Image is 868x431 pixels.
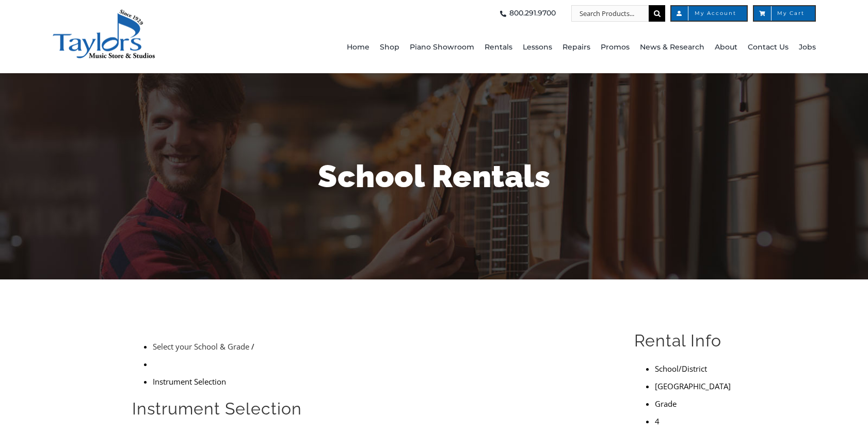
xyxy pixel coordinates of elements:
[153,341,249,352] a: Select your School & Grade
[347,39,369,56] span: Home
[601,22,630,73] a: Promos
[132,398,610,420] h2: Instrument Selection
[655,377,736,395] li: [GEOGRAPHIC_DATA]
[715,22,737,73] a: About
[764,11,805,16] span: My Cart
[251,22,816,73] nav: Main Menu
[485,22,512,73] a: Rentals
[523,39,552,56] span: Lessons
[562,22,590,73] a: Repairs
[753,5,816,22] a: My Cart
[485,39,512,56] span: Rentals
[251,5,816,22] nav: Top Right
[380,22,399,73] a: Shop
[132,155,736,198] h1: School Rentals
[52,8,155,18] a: taylors-music-store-west-chester
[682,11,736,16] span: My Account
[634,330,736,352] h2: Rental Info
[715,39,737,56] span: About
[562,39,590,56] span: Repairs
[251,341,254,352] span: /
[571,5,649,22] input: Search Products...
[748,22,789,73] a: Contact Us
[649,5,665,22] input: Search
[523,22,552,73] a: Lessons
[799,22,816,73] a: Jobs
[497,5,556,22] a: 800.291.9700
[601,39,630,56] span: Promos
[509,5,556,22] span: 800.291.9700
[380,39,399,56] span: Shop
[347,22,369,73] a: Home
[655,412,736,430] li: 4
[655,360,736,377] li: School/District
[410,39,474,56] span: Piano Showroom
[410,22,474,73] a: Piano Showroom
[640,39,704,56] span: News & Research
[670,5,748,22] a: My Account
[640,22,704,73] a: News & Research
[153,373,610,390] li: Instrument Selection
[748,39,789,56] span: Contact Us
[655,395,736,412] li: Grade
[799,39,816,56] span: Jobs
